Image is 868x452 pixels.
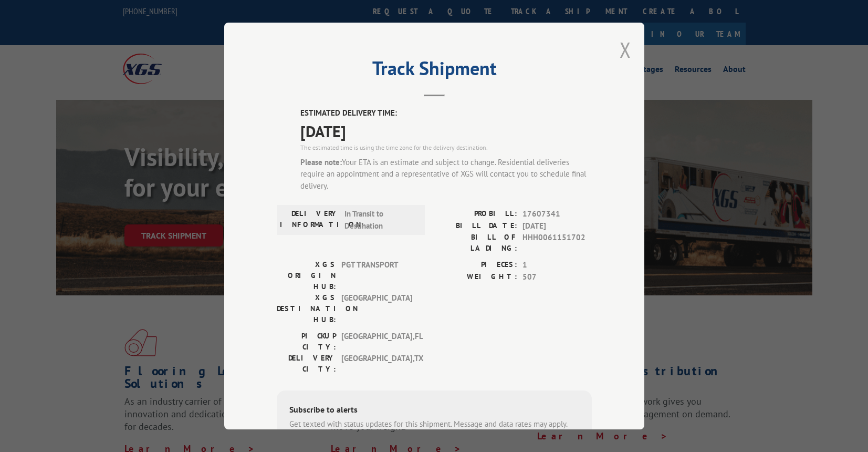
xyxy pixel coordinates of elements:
div: The estimated time is using the time zone for the delivery destination. [300,143,592,152]
h2: Track Shipment [277,61,592,81]
span: [GEOGRAPHIC_DATA] [341,292,412,325]
span: In Transit to Destination [344,208,415,232]
span: PGT TRANSPORT [341,259,412,292]
label: PICKUP CITY: [277,331,336,353]
label: BILL OF LADING: [434,232,517,254]
span: HHH0061151702 [522,232,592,254]
strong: Please note: [300,157,342,167]
label: DELIVERY INFORMATION: [280,208,339,232]
span: [GEOGRAPHIC_DATA] , FL [341,331,412,353]
div: Subscribe to alerts [289,403,579,418]
label: BILL DATE: [434,220,517,232]
label: XGS DESTINATION HUB: [277,292,336,325]
div: Get texted with status updates for this shipment. Message and data rates may apply. Message frequ... [289,418,579,442]
label: PROBILL: [434,208,517,220]
label: WEIGHT: [434,271,517,283]
label: ESTIMATED DELIVERY TIME: [300,107,592,119]
span: 507 [522,271,592,283]
label: DELIVERY CITY: [277,353,336,375]
span: 17607341 [522,208,592,220]
span: [DATE] [522,220,592,232]
span: [GEOGRAPHIC_DATA] , TX [341,353,412,375]
label: XGS ORIGIN HUB: [277,259,336,292]
span: 1 [522,259,592,271]
label: PIECES: [434,259,517,271]
button: Close modal [620,36,631,64]
span: [DATE] [300,119,592,143]
div: Your ETA is an estimate and subject to change. Residential deliveries require an appointment and ... [300,157,592,192]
